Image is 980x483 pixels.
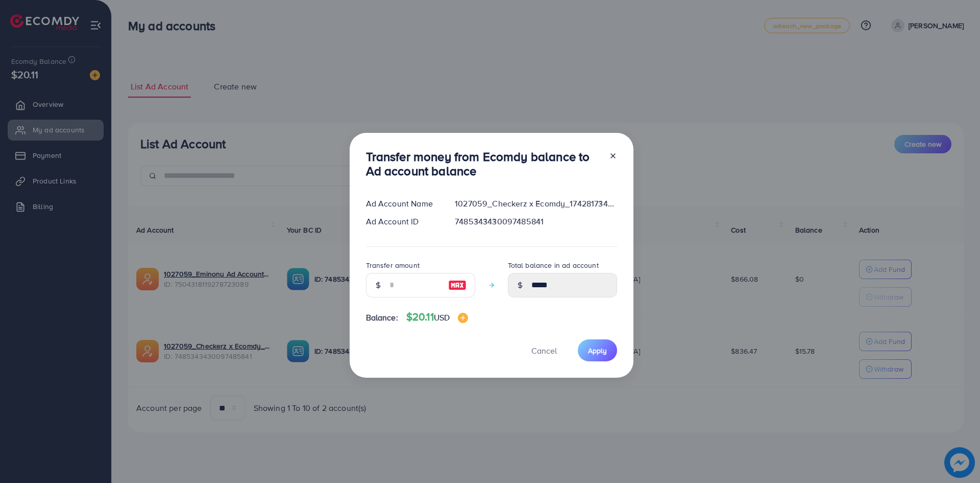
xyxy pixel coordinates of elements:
[406,311,468,324] h4: $20.11
[578,339,617,361] button: Apply
[447,198,625,210] div: 1027059_Checkerz x Ecomdy_1742817341478
[366,149,601,179] h3: Transfer money from Ecomdy balance to Ad account balance
[508,260,599,270] label: Total balance in ad account
[366,260,420,270] label: Transfer amount
[458,313,468,323] img: image
[358,216,447,227] div: Ad Account ID
[447,216,625,227] div: 7485343430097485841
[531,345,557,356] span: Cancel
[358,198,447,210] div: Ad Account Name
[434,312,450,323] span: USD
[366,312,398,324] span: Balance:
[588,346,607,356] span: Apply
[519,339,570,361] button: Cancel
[448,279,467,291] img: image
